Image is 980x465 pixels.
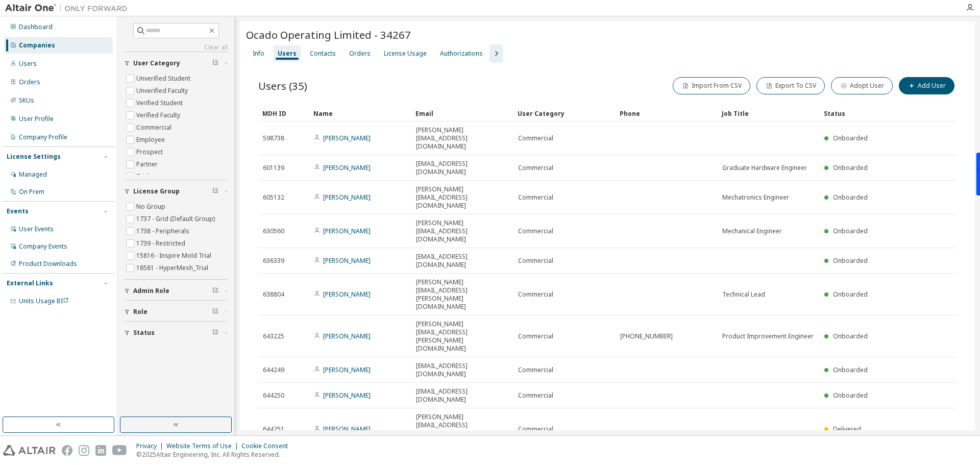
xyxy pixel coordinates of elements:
[416,219,509,243] span: [PERSON_NAME][EMAIL_ADDRESS][DOMAIN_NAME]
[323,163,371,172] a: [PERSON_NAME]
[7,153,61,161] div: License Settings
[518,425,553,433] span: Commercial
[263,227,284,235] span: 630560
[722,164,807,172] span: Graduate Hardware Engineer
[136,134,167,146] label: Employee
[416,160,509,176] span: [EMAIL_ADDRESS][DOMAIN_NAME]
[349,50,371,58] div: Orders
[833,365,868,374] span: Onboarded
[310,50,336,58] div: Contacts
[62,445,72,456] img: facebook.svg
[7,207,29,215] div: Events
[79,445,89,456] img: instagram.svg
[323,256,371,265] a: [PERSON_NAME]
[518,290,553,299] span: Commercial
[136,109,182,121] label: Verified Faculty
[124,180,228,203] button: License Group
[5,3,133,13] img: Altair One
[212,308,218,316] span: Clear filter
[518,227,553,235] span: Commercial
[518,164,553,172] span: Commercial
[253,50,264,58] div: Info
[7,279,53,287] div: External Links
[263,332,284,340] span: 643225
[518,332,553,340] span: Commercial
[323,227,371,235] a: [PERSON_NAME]
[136,85,190,97] label: Unverified Faculty
[241,442,294,450] div: Cookie Consent
[19,23,53,31] div: Dashboard
[323,332,371,340] a: [PERSON_NAME]
[19,41,55,50] div: Companies
[212,59,218,67] span: Clear filter
[136,250,213,262] label: 15816 - Inspire Mold Trial
[833,193,868,202] span: Onboarded
[263,366,284,374] span: 644249
[124,280,228,302] button: Admin Role
[722,332,814,340] span: Product Improvement Engineer
[136,72,192,85] label: Unverified Student
[95,445,106,456] img: linkedin.svg
[124,301,228,323] button: Role
[19,78,40,86] div: Orders
[212,287,218,295] span: Clear filter
[258,79,307,93] span: Users (35)
[263,425,284,433] span: 644251
[384,50,427,58] div: License Usage
[833,290,868,299] span: Onboarded
[263,391,284,400] span: 644250
[831,77,893,94] button: Adopt User
[133,59,180,67] span: User Category
[133,287,169,295] span: Admin Role
[133,308,148,316] span: Role
[19,242,67,251] div: Company Events
[212,329,218,337] span: Clear filter
[833,256,868,265] span: Onboarded
[19,115,54,123] div: User Profile
[518,134,553,142] span: Commercial
[323,391,371,400] a: [PERSON_NAME]
[673,77,750,94] button: Import From CSV
[833,163,868,172] span: Onboarded
[722,105,816,121] div: Job Title
[415,105,509,121] div: Email
[136,225,191,237] label: 1738 - Peripherals
[518,366,553,374] span: Commercial
[124,322,228,344] button: Status
[416,185,509,210] span: [PERSON_NAME][EMAIL_ADDRESS][DOMAIN_NAME]
[19,225,54,233] div: User Events
[136,97,185,109] label: Verified Student
[833,332,868,340] span: Onboarded
[124,52,228,75] button: User Category
[323,290,371,299] a: [PERSON_NAME]
[262,105,305,121] div: MDH ID
[323,134,371,142] a: [PERSON_NAME]
[620,105,714,121] div: Phone
[620,332,673,340] span: [PHONE_NUMBER]
[899,77,954,94] button: Add User
[136,170,151,183] label: Trial
[133,329,155,337] span: Status
[212,187,218,195] span: Clear filter
[722,193,789,202] span: Mechatronics Engineer
[416,278,509,311] span: [PERSON_NAME][EMAIL_ADDRESS][PERSON_NAME][DOMAIN_NAME]
[136,213,217,225] label: 1737 - Grid (Default Group)
[19,188,44,196] div: On Prem
[824,105,895,121] div: Status
[19,96,34,105] div: SKUs
[136,450,294,459] p: © 2025 Altair Engineering, Inc. All Rights Reserved.
[136,442,166,450] div: Privacy
[518,257,553,265] span: Commercial
[136,146,165,158] label: Prospect
[263,193,284,202] span: 605132
[323,193,371,202] a: [PERSON_NAME]
[278,50,297,58] div: Users
[263,290,284,299] span: 638804
[518,105,611,121] div: User Category
[833,391,868,400] span: Onboarded
[166,442,241,450] div: Website Terms of Use
[722,227,782,235] span: Mechanical Engineer
[19,133,67,141] div: Company Profile
[756,77,825,94] button: Export To CSV
[19,60,37,68] div: Users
